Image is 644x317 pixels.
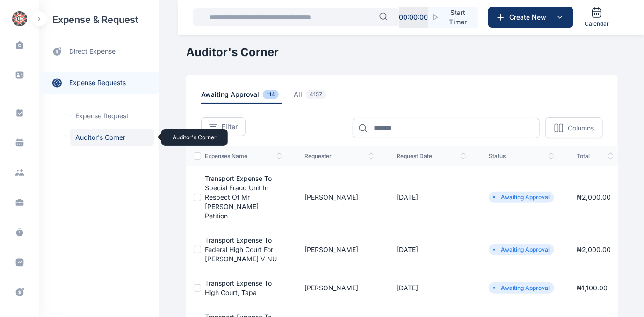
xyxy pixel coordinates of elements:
a: expense requests [39,72,159,94]
span: 114 [263,90,279,99]
span: Auditor's Corner [70,129,154,146]
a: Transport expense to High Court, Tapa [205,279,272,296]
td: [PERSON_NAME] [293,166,385,228]
span: Create New [506,13,554,22]
td: [PERSON_NAME] [293,271,385,305]
a: Transport expense to Special Fraud Unit in respect of Mr [PERSON_NAME] petition [205,174,272,220]
span: total [577,152,614,160]
a: Expense Request [70,107,154,125]
td: [DATE] [385,228,478,271]
span: status [489,152,554,160]
button: Columns [545,117,603,138]
a: awaiting approval114 [201,90,294,104]
li: Awaiting Approval [492,194,550,201]
span: request date [397,152,466,160]
span: expenses Name [205,152,282,160]
span: ₦ 1,100.00 [577,284,608,292]
td: [DATE] [385,271,478,305]
button: Create New [488,7,573,28]
span: ₦ 2,000.00 [577,245,611,253]
span: awaiting approval [201,90,282,104]
a: Calendar [581,3,613,31]
li: Awaiting Approval [492,284,550,292]
a: Transport expense to Federal High Court for [PERSON_NAME] V NU [205,236,277,263]
span: 4157 [306,90,326,99]
div: expense requests [39,64,159,94]
td: [PERSON_NAME] [293,228,385,271]
a: direct expense [39,39,159,64]
span: Calendar [585,20,609,28]
h1: Auditor's Corner [186,45,618,60]
a: all4157 [294,90,341,104]
span: all [294,90,330,104]
p: 00 : 00 : 00 [399,13,428,22]
button: Start Timer [428,7,478,28]
td: [DATE] [385,166,478,228]
button: Filter [201,117,246,136]
a: Auditor's CornerAuditor's Corner [70,129,154,146]
span: direct expense [69,47,116,57]
span: ₦ 2,000.00 [577,193,611,201]
li: Awaiting Approval [492,246,550,253]
span: Filter [222,122,238,131]
span: Requester [304,152,374,160]
span: Start Timer [445,8,471,27]
p: Columns [568,123,594,133]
